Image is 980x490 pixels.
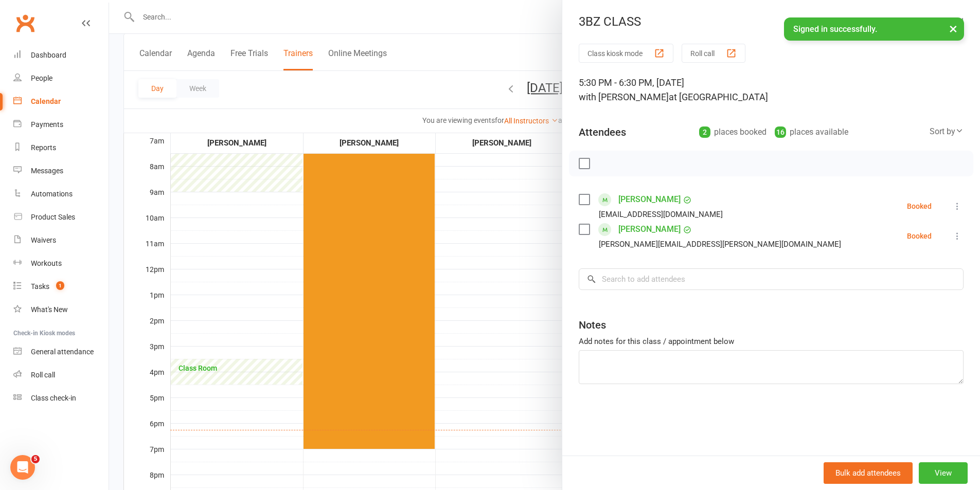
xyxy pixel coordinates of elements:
[579,335,964,348] div: Add notes for this class / appointment below
[13,44,109,67] a: Dashboard
[907,232,932,240] div: Booked
[699,125,767,139] div: places booked
[31,259,62,267] div: Workouts
[31,167,63,175] div: Messages
[599,208,723,221] div: [EMAIL_ADDRESS][DOMAIN_NAME]
[824,462,913,484] button: Bulk add attendees
[13,364,109,387] a: Roll call
[579,92,669,102] span: with [PERSON_NAME]
[907,203,932,210] div: Booked
[13,183,109,206] a: Automations
[13,136,109,159] a: Reports
[775,125,848,139] div: places available
[31,371,55,379] div: Roll call
[31,120,63,129] div: Payments
[930,125,964,138] div: Sort by
[669,92,768,102] span: at [GEOGRAPHIC_DATA]
[919,462,968,484] button: View
[10,455,35,480] iframe: Intercom live chat
[682,44,745,63] button: Roll call
[579,125,626,139] div: Attendees
[618,191,681,208] a: [PERSON_NAME]
[31,51,66,59] div: Dashboard
[579,318,606,332] div: Notes
[31,348,94,356] div: General attendance
[31,455,40,463] span: 5
[579,44,673,63] button: Class kiosk mode
[12,10,38,36] a: Clubworx
[31,394,76,402] div: Class check-in
[13,229,109,252] a: Waivers
[579,76,964,104] div: 5:30 PM - 6:30 PM, [DATE]
[13,340,109,364] a: General attendance kiosk mode
[562,14,980,29] div: 3BZ CLASS
[13,298,109,321] a: What's New
[31,143,56,152] div: Reports
[31,74,52,82] div: People
[31,236,56,244] div: Waivers
[599,238,841,251] div: [PERSON_NAME][EMAIL_ADDRESS][PERSON_NAME][DOMAIN_NAME]
[793,24,877,34] span: Signed in successfully.
[579,268,964,290] input: Search to add attendees
[944,17,963,40] button: ×
[13,252,109,275] a: Workouts
[13,387,109,410] a: Class kiosk mode
[13,206,109,229] a: Product Sales
[31,305,68,314] div: What's New
[13,113,109,136] a: Payments
[618,221,681,238] a: [PERSON_NAME]
[31,213,75,221] div: Product Sales
[13,159,109,183] a: Messages
[13,90,109,113] a: Calendar
[775,126,786,138] div: 16
[13,275,109,298] a: Tasks 1
[31,282,49,291] div: Tasks
[31,97,61,105] div: Calendar
[13,67,109,90] a: People
[31,190,73,198] div: Automations
[699,126,710,138] div: 2
[56,281,64,290] span: 1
